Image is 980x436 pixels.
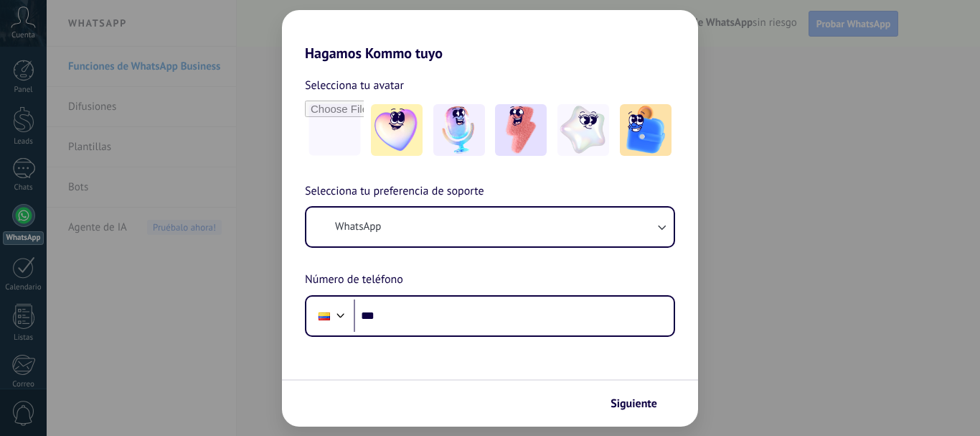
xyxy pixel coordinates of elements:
img: -3.jpeg [495,104,547,156]
span: Siguiente [611,399,657,409]
img: -5.jpeg [620,104,672,156]
span: Número de teléfono [305,271,403,289]
span: Selecciona tu avatar [305,76,404,95]
img: -2.jpeg [433,104,485,156]
span: WhatsApp [335,220,381,234]
div: Colombia: + 57 [311,301,338,331]
img: -1.jpeg [371,104,423,156]
button: Siguiente [604,391,677,416]
span: Selecciona tu preferencia de soporte [305,182,484,201]
h2: Hagamos Kommo tuyo [282,10,698,62]
button: WhatsApp [306,208,674,246]
img: -4.jpeg [557,104,609,156]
